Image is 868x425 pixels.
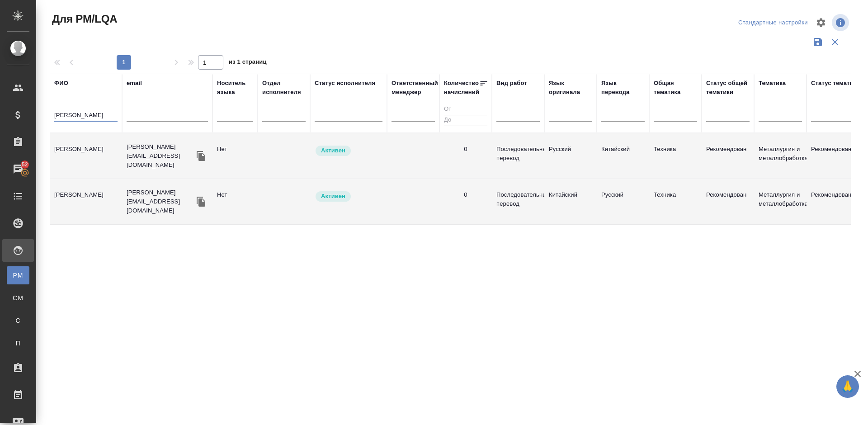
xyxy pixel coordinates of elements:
[7,334,29,352] a: П
[229,57,267,70] span: из 1 страниц
[601,79,645,97] div: Язык перевода
[826,33,844,51] button: Сбросить фильтры
[809,33,826,51] button: Сохранить фильтры
[811,79,860,88] div: Статус тематики
[127,188,194,215] p: [PERSON_NAME][EMAIL_ADDRESS][DOMAIN_NAME]
[127,79,142,88] div: email
[321,192,345,201] p: Активен
[11,339,25,348] span: П
[654,79,697,97] div: Общая тематика
[840,377,855,396] span: 🙏
[706,79,750,97] div: Статус общей тематики
[444,115,487,126] input: До
[444,104,487,115] input: От
[194,149,208,163] button: Скопировать
[544,186,597,217] td: Китайский
[217,79,253,97] div: Носитель языка
[54,79,68,88] div: ФИО
[7,312,29,330] a: С
[11,271,25,280] span: PM
[127,142,194,170] p: [PERSON_NAME][EMAIL_ADDRESS][DOMAIN_NAME]
[597,140,649,172] td: Китайский
[836,375,859,398] button: 🙏
[736,16,810,30] div: split button
[16,160,33,169] span: 52
[315,145,382,157] div: Рядовой исполнитель: назначай с учетом рейтинга
[7,266,29,284] a: PM
[832,14,851,31] span: Посмотреть информацию
[212,186,258,217] td: Нет
[212,140,258,172] td: Нет
[492,140,544,172] td: Последовательный перевод
[597,186,649,217] td: Русский
[754,140,807,172] td: Металлургия и металлобработка
[549,79,592,97] div: Язык оригинала
[2,158,34,180] a: 52
[50,12,117,26] span: Для PM/LQA
[11,316,25,325] span: С
[496,79,527,88] div: Вид работ
[759,79,786,88] div: Тематика
[810,12,832,33] span: Настроить таблицу
[444,79,479,97] div: Количество начислений
[262,79,306,97] div: Отдел исполнителя
[702,186,754,217] td: Рекомендован
[464,145,467,154] div: 0
[702,140,754,172] td: Рекомендован
[50,140,122,172] td: [PERSON_NAME]
[7,289,29,307] a: CM
[464,190,467,199] div: 0
[315,79,375,88] div: Статус исполнителя
[194,195,208,208] button: Скопировать
[50,186,122,217] td: [PERSON_NAME]
[11,293,25,302] span: CM
[544,140,597,172] td: Русский
[754,186,807,217] td: Металлургия и металлобработка
[492,186,544,217] td: Последовательный перевод
[315,190,382,203] div: Рядовой исполнитель: назначай с учетом рейтинга
[321,146,345,155] p: Активен
[649,186,702,217] td: Техника
[392,79,438,97] div: Ответственный менеджер
[649,140,702,172] td: Техника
